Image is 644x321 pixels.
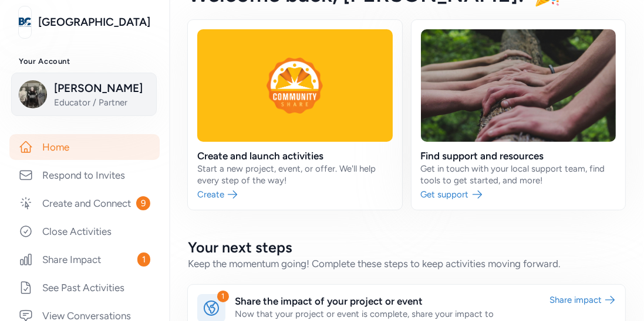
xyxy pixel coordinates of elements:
[9,247,160,272] a: Share Impact1
[19,9,31,35] img: logo
[9,218,160,244] a: Close Activities
[136,196,150,210] span: 9
[9,162,160,188] a: Respond to Invites
[19,57,150,66] h3: Your Account
[54,80,149,97] span: [PERSON_NAME]
[188,257,625,271] div: Keep the momentum going! Complete these steps to keep activities moving forward.
[137,252,150,267] span: 1
[9,134,160,160] a: Home
[217,291,229,302] div: 1
[11,73,157,116] button: [PERSON_NAME]Educator / Partner
[9,190,160,216] a: Create and Connect9
[54,97,149,108] span: Educator / Partner
[9,275,160,300] a: See Past Activities
[38,14,150,30] a: [GEOGRAPHIC_DATA]
[188,238,625,257] h2: Your next steps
